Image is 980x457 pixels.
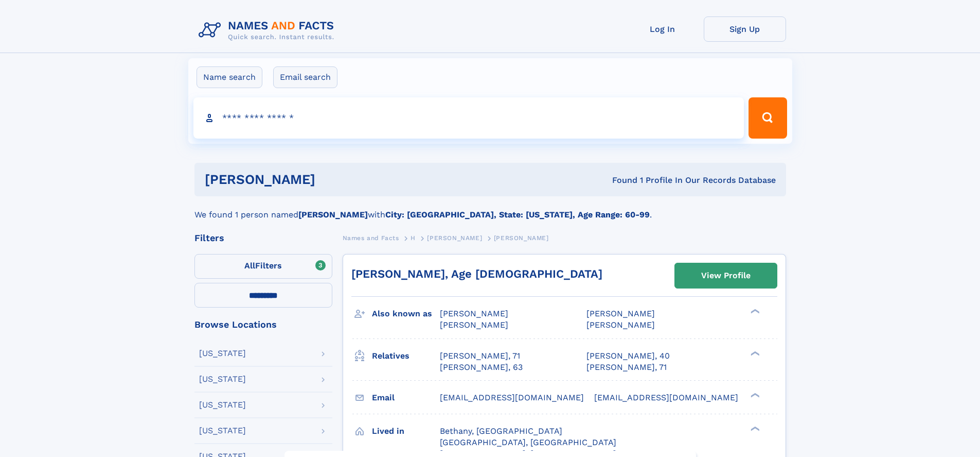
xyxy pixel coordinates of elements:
[594,393,738,402] span: [EMAIL_ADDRESS][DOMAIN_NAME]
[748,392,760,398] div: ❯
[586,362,667,373] a: [PERSON_NAME], 71
[411,231,416,244] a: H
[440,309,508,318] span: [PERSON_NAME]
[343,231,399,244] a: Names and Facts
[464,175,776,186] div: Found 1 Profile In Our Records Database
[199,375,246,383] div: [US_STATE]
[194,16,343,44] img: Logo Names and Facts
[440,393,584,402] span: [EMAIL_ADDRESS][DOMAIN_NAME]
[372,389,440,407] h3: Email
[194,254,332,279] label: Filters
[494,234,549,242] span: [PERSON_NAME]
[273,66,337,88] label: Email search
[440,426,562,436] span: Bethany, [GEOGRAPHIC_DATA]
[748,425,760,432] div: ❯
[701,264,751,287] div: View Profile
[199,349,246,358] div: [US_STATE]
[748,350,760,357] div: ❯
[621,16,704,42] a: Log In
[372,305,440,323] h3: Also known as
[194,233,332,243] div: Filters
[427,234,482,242] span: [PERSON_NAME]
[440,350,520,362] a: [PERSON_NAME], 71
[385,210,650,219] b: City: [GEOGRAPHIC_DATA], State: [US_STATE], Age Range: 60-99
[586,309,655,318] span: [PERSON_NAME]
[749,97,787,139] button: Search Button
[199,427,246,435] div: [US_STATE]
[197,66,262,88] label: Name search
[372,422,440,440] h3: Lived in
[427,231,482,244] a: [PERSON_NAME]
[199,401,246,409] div: [US_STATE]
[440,437,616,447] span: [GEOGRAPHIC_DATA], [GEOGRAPHIC_DATA]
[675,263,777,288] a: View Profile
[193,97,744,139] input: search input
[440,362,523,373] a: [PERSON_NAME], 63
[351,267,602,280] a: [PERSON_NAME], Age [DEMOGRAPHIC_DATA]
[748,308,760,315] div: ❯
[440,320,508,330] span: [PERSON_NAME]
[194,320,332,329] div: Browse Locations
[298,210,368,219] b: [PERSON_NAME]
[372,347,440,365] h3: Relatives
[244,261,255,270] span: All
[586,320,655,330] span: [PERSON_NAME]
[411,234,416,242] span: H
[205,173,464,186] h1: [PERSON_NAME]
[586,350,670,362] a: [PERSON_NAME], 40
[704,16,786,42] a: Sign Up
[194,196,786,221] div: We found 1 person named with .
